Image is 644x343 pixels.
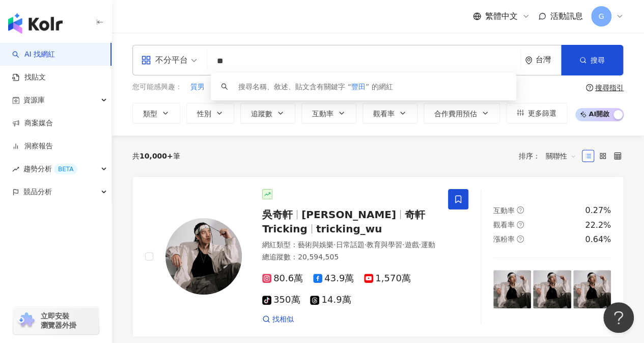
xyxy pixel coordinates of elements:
[418,241,421,249] span: ·
[586,84,593,91] span: question-circle
[333,241,335,249] span: ·
[404,241,418,249] span: 遊戲
[16,312,36,329] img: chrome extension
[573,270,611,308] img: post-image
[186,103,234,123] button: 性別
[298,241,333,249] span: 藝術與娛樂
[506,103,567,123] button: 更多篩選
[262,295,300,305] span: 350萬
[525,57,533,64] span: environment
[240,103,295,123] button: 追蹤數
[595,84,624,92] div: 搜尋指引
[141,52,188,68] div: 不分平台
[12,49,55,60] a: searchAI 找網紅
[599,11,604,22] span: G
[585,220,611,231] div: 22.2%
[165,218,242,295] img: KOL Avatar
[585,234,611,245] div: 0.64%
[561,45,623,75] button: 搜尋
[132,82,182,92] span: 您可能感興趣：
[517,206,524,214] span: question-circle
[23,180,52,203] span: 競品分析
[362,103,417,123] button: 觀看率
[364,273,411,284] span: 1,570萬
[41,311,76,330] span: 立即安裝 瀏覽器外掛
[546,148,576,164] span: 關聯性
[485,11,518,22] span: 繁體中文
[190,82,205,93] button: 質男
[143,110,157,118] span: 類型
[132,176,624,337] a: KOL Avatar吳奇軒[PERSON_NAME]奇軒Trickingtricking_wu網紅類型：藝術與娛樂·日常話題·教育與學習·遊戲·運動總追蹤數：20,594,50580.6萬43....
[12,166,19,173] span: rise
[536,56,561,64] div: 台灣
[367,241,402,249] span: 教育與學習
[12,72,46,83] a: 找貼文
[533,270,571,308] img: post-image
[12,118,53,128] a: 商案媒合
[13,307,99,334] a: chrome extension立即安裝 瀏覽器外掛
[197,110,211,118] span: 性別
[421,241,435,249] span: 運動
[262,252,436,262] div: 總追蹤數 ： 20,594,505
[591,56,605,64] span: 搜尋
[12,141,53,151] a: 洞察報告
[313,273,354,284] span: 43.9萬
[316,223,382,235] span: tricking_wu
[585,205,611,216] div: 0.27%
[221,83,228,90] span: search
[493,221,515,229] span: 觀看率
[251,110,272,118] span: 追蹤數
[132,152,180,160] div: 共 筆
[493,206,515,215] span: 互動率
[517,235,524,243] span: question-circle
[301,103,356,123] button: 互動率
[262,208,425,235] span: 奇軒Tricking
[312,110,333,118] span: 互動率
[54,164,77,174] div: BETA
[373,110,395,118] span: 觀看率
[262,240,436,250] div: 網紅類型 ：
[23,157,77,180] span: 趨勢分析
[351,83,366,91] span: 豐田
[364,241,366,249] span: ·
[402,241,404,249] span: ·
[434,110,477,118] span: 合作費用預估
[550,11,583,21] span: 活動訊息
[603,302,634,333] iframe: Help Scout Beacon - Open
[517,221,524,228] span: question-circle
[272,314,294,325] span: 找相似
[519,148,582,164] div: 排序：
[493,270,531,308] img: post-image
[141,55,151,65] span: appstore
[8,13,63,34] img: logo
[238,81,393,92] div: 搜尋名稱、敘述、貼文含有關鍵字 “ ” 的網紅
[262,314,294,325] a: 找相似
[301,208,396,221] span: [PERSON_NAME]
[335,241,364,249] span: 日常話題
[132,103,180,123] button: 類型
[262,273,303,284] span: 80.6萬
[190,82,205,92] span: 質男
[139,152,173,160] span: 10,000+
[424,103,500,123] button: 合作費用預估
[23,89,45,112] span: 資源庫
[310,295,351,305] span: 14.9萬
[493,235,515,243] span: 漲粉率
[528,109,556,117] span: 更多篩選
[262,208,293,221] span: 吳奇軒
